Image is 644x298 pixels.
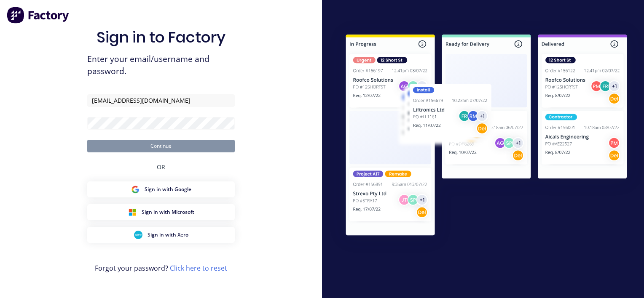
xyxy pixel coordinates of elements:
img: Google Sign in [131,185,140,194]
span: Sign in with Google [145,186,191,193]
button: Xero Sign inSign in with Xero [87,227,235,243]
div: OR [157,152,165,181]
button: Continue [87,140,235,152]
img: Xero Sign in [134,231,142,239]
span: Sign in with Microsoft [142,208,194,216]
img: Microsoft Sign in [128,208,137,216]
img: Factory [7,7,70,24]
button: Microsoft Sign inSign in with Microsoft [87,204,235,220]
h1: Sign in to Factory [97,28,225,46]
span: Enter your email/username and password. [87,53,235,77]
span: Forgot your password? [95,263,227,273]
span: Sign in with Xero [148,231,188,239]
img: Sign in [329,19,644,254]
input: Email/Username [87,94,235,107]
a: Click here to reset [170,263,227,273]
button: Google Sign inSign in with Google [87,181,235,197]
